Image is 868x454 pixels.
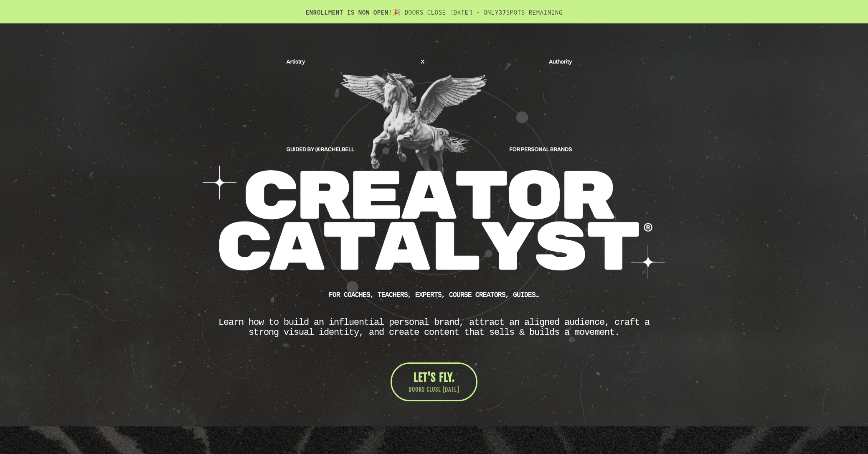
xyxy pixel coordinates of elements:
[329,291,539,298] b: FOR Coaches, teachers, experts, course creators, guides…
[204,8,664,23] h2: 🎉 DOORS CLOSE [DATE] - ONLY SPOTS REMAINING
[391,362,477,401] a: LET'S FLY. DOORS CLOSE [DATE]
[306,9,392,16] b: ENROLLMENT IS NOW OPEN!
[204,317,664,337] div: Learn how to build an influential personal brand, attract an aligned audience, craft a strong vis...
[499,9,506,16] b: 37
[409,385,459,394] span: DOORS CLOSE [DATE]
[414,371,455,384] span: LET'S FLY.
